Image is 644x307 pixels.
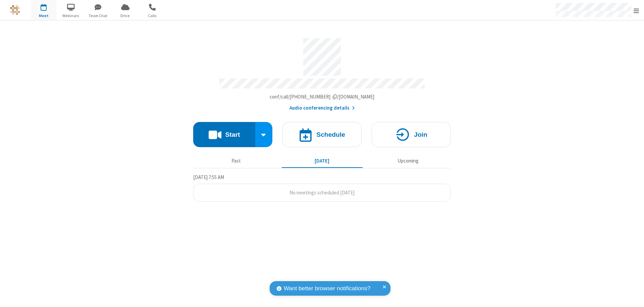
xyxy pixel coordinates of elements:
[627,290,639,302] iframe: Chat
[193,173,451,202] section: Today's Meetings
[289,189,355,196] span: No meetings scheduled [DATE]
[368,155,448,167] button: Upcoming
[282,122,362,147] button: Schedule
[270,93,375,101] button: Copy my meeting room linkCopy my meeting room link
[414,131,427,138] h4: Join
[193,174,224,180] span: [DATE] 7:55 AM
[372,122,451,147] button: Join
[225,131,240,138] h4: Start
[58,13,84,19] span: Webinars
[270,94,375,100] span: Copy my meeting room link
[282,155,363,167] button: [DATE]
[140,13,165,19] span: Calls
[255,122,273,147] div: Start conference options
[316,131,345,138] h4: Schedule
[193,122,255,147] button: Start
[284,284,370,293] span: Want better browser notifications?
[10,5,20,15] img: QA Selenium DO NOT DELETE OR CHANGE
[31,13,56,19] span: Meet
[196,155,277,167] button: Past
[289,104,355,112] button: Audio conferencing details
[193,33,451,112] section: Account details
[86,13,111,19] span: Team Chat
[113,13,138,19] span: Drive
